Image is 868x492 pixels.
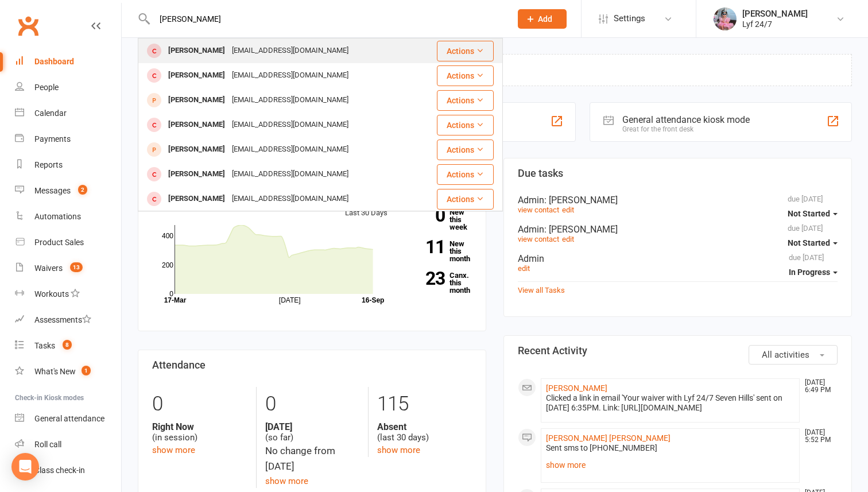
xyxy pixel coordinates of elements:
span: 8 [63,340,72,350]
a: edit [562,206,574,214]
a: Product Sales [15,230,121,255]
span: Not Started [788,238,830,247]
a: [PERSON_NAME] [546,383,607,393]
span: : [PERSON_NAME] [544,195,618,206]
img: thumb_image1747747990.png [714,7,737,30]
div: [PERSON_NAME] [165,141,228,158]
div: Assessments [34,315,91,324]
a: Assessments [15,307,121,333]
div: [EMAIL_ADDRESS][DOMAIN_NAME] [228,191,352,207]
a: Reports [15,152,121,178]
div: Workouts [34,289,69,299]
div: Reports [34,160,63,169]
a: Automations [15,204,121,230]
div: [EMAIL_ADDRESS][DOMAIN_NAME] [228,92,352,109]
a: General attendance kiosk mode [15,406,121,432]
div: Dashboard [34,57,74,66]
a: edit [518,264,530,273]
time: [DATE] 6:49 PM [799,379,837,394]
span: Add [538,14,552,24]
button: Actions [437,65,494,86]
span: 2 [78,185,87,195]
div: [PERSON_NAME] [165,166,228,183]
button: Add [518,9,567,29]
a: Payments [15,126,121,152]
div: [EMAIL_ADDRESS][DOMAIN_NAME] [228,166,352,183]
a: 11New this month [405,240,472,262]
div: Calendar [34,109,67,118]
div: 115 [377,387,472,421]
div: Great for the front desk [622,125,750,133]
a: show more [152,445,195,455]
button: Actions [437,41,494,61]
div: Payments [34,134,71,144]
a: [PERSON_NAME] [PERSON_NAME] [546,433,671,443]
div: Product Sales [34,238,84,247]
div: [EMAIL_ADDRESS][DOMAIN_NAME] [228,117,352,133]
div: (in session) [152,421,247,443]
div: [PERSON_NAME] [165,191,228,207]
button: Actions [437,140,494,160]
a: People [15,75,121,100]
a: 23Canx. this month [405,272,472,294]
div: Admin [518,195,838,206]
div: Roll call [34,440,61,449]
div: Admin [518,253,838,264]
span: Sent sms to [PHONE_NUMBER] [546,443,657,452]
strong: 23 [405,270,445,287]
a: What's New1 [15,359,121,385]
button: In Progress [789,262,838,282]
h3: Recent Activity [518,345,838,357]
span: Settings [614,6,645,32]
a: View all Tasks [518,286,565,295]
a: Waivers 13 [15,255,121,281]
a: Tasks 8 [15,333,121,359]
span: Not Started [788,209,830,218]
a: Dashboard [15,49,121,75]
strong: 0 [405,207,445,224]
a: 0New this week [405,208,472,231]
a: view contact [518,206,559,214]
button: Actions [437,164,494,185]
a: Roll call [15,432,121,458]
strong: 11 [405,238,445,255]
div: Waivers [34,264,63,273]
input: Search... [151,11,503,27]
button: All activities [749,345,838,365]
div: People [34,83,59,92]
span: : [PERSON_NAME] [544,224,618,235]
div: [EMAIL_ADDRESS][DOMAIN_NAME] [228,42,352,59]
span: All activities [762,350,809,360]
a: show more [377,445,420,455]
div: [PERSON_NAME] [165,92,228,109]
div: Messages [34,186,71,195]
strong: [DATE] [265,421,360,432]
div: No change from [DATE] [265,443,360,474]
div: General attendance [34,414,104,423]
div: [PERSON_NAME] [165,42,228,59]
time: [DATE] 5:52 PM [799,429,837,444]
div: What's New [34,367,76,376]
div: Clicked a link in email 'Your waiver with Lyf 24/7 Seven Hills' sent on [DATE] 6:35PM. Link: [URL... [546,393,795,413]
a: Calendar [15,100,121,126]
div: [EMAIL_ADDRESS][DOMAIN_NAME] [228,141,352,158]
div: (last 30 days) [377,421,472,443]
div: [EMAIL_ADDRESS][DOMAIN_NAME] [228,67,352,84]
a: Class kiosk mode [15,458,121,483]
div: Admin [518,224,838,235]
button: Not Started [788,203,838,224]
a: view contact [518,235,559,243]
button: Not Started [788,233,838,253]
a: show more [546,457,795,473]
strong: Absent [377,421,472,432]
a: edit [562,235,574,243]
div: Tasks [34,341,55,350]
span: 1 [82,366,91,375]
span: In Progress [789,268,830,277]
div: Lyf 24/7 [742,19,808,29]
div: 0 [152,387,247,421]
a: show more [265,476,308,486]
a: Workouts [15,281,121,307]
strong: Right Now [152,421,247,432]
h3: Attendance [152,359,472,371]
